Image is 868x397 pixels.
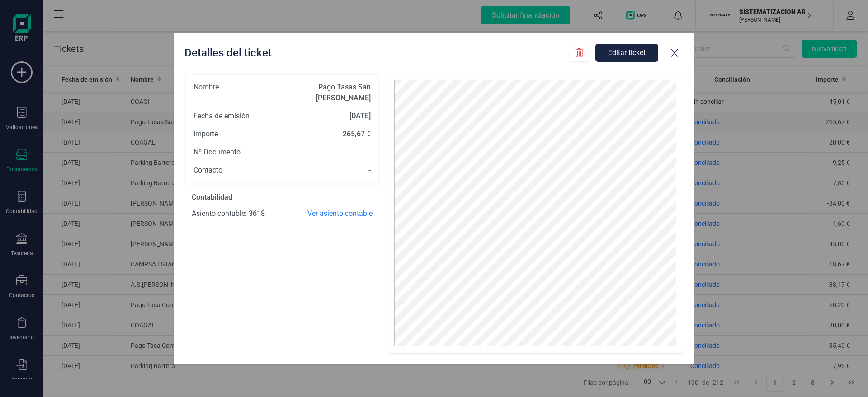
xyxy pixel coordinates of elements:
span: Fecha de emisión [193,111,250,121]
span: Asiento contable : [192,208,247,219]
span: Ver asiento contable [307,208,373,219]
span: [DATE] [349,111,371,121]
span: Nº Documento [193,147,241,158]
span: 3618 [249,208,265,219]
span: - [368,165,371,176]
span: Nombre [193,82,219,103]
span: Detalles del ticket [184,46,272,60]
button: Editar ticket [595,44,658,62]
span: Importe [193,129,218,140]
span: Contabilidad [192,192,373,203]
span: 265,67 € [343,129,371,140]
span: Contacto [193,165,222,176]
span: Pago Tasas San [PERSON_NAME] [269,82,371,103]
